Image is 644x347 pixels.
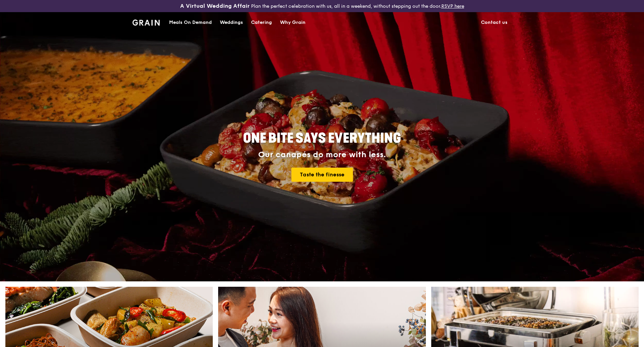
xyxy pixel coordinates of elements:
[280,12,306,33] div: Why Grain
[180,3,250,9] h3: A Virtual Wedding Affair
[132,20,160,26] img: Grain
[441,3,464,9] a: RSVP here
[201,150,443,160] div: Our canapés do more with less.
[477,12,512,33] a: Contact us
[216,12,247,33] a: Weddings
[247,12,276,33] a: Catering
[132,12,160,32] a: GrainGrain
[243,130,401,146] span: ONE BITE SAYS EVERYTHING
[169,12,212,33] div: Meals On Demand
[276,12,310,33] a: Why Grain
[220,12,243,33] div: Weddings
[291,168,353,182] a: Taste the finesse
[251,12,272,33] div: Catering
[128,3,516,9] div: Plan the perfect celebration with us, all in a weekend, without stepping out the door.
